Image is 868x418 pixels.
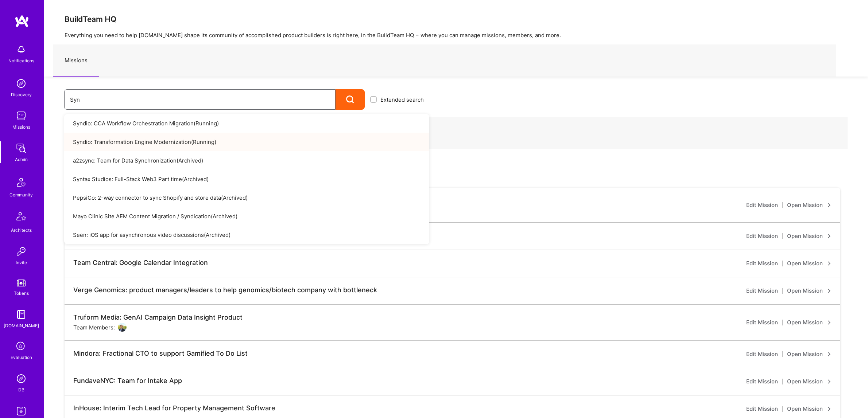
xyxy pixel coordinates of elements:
[14,307,28,322] img: guide book
[9,191,33,199] div: Community
[14,340,28,353] i: icon SelectionTeam
[746,259,778,268] a: Edit Mission
[12,123,30,131] div: Missions
[64,151,429,170] a: a2zsync: Team for Data Synchronization(Archived)
[746,405,778,413] a: Edit Mission
[11,226,32,234] div: Architects
[746,232,778,241] a: Edit Mission
[746,377,778,386] a: Edit Mission
[787,286,832,295] a: Open Mission
[64,133,429,151] a: Syndio: Transformation Engine Modernization(Running)
[15,156,28,163] div: Admin
[11,353,32,361] div: Evaluation
[827,261,832,266] i: icon ArrowRight
[827,234,832,238] i: icon ArrowRight
[73,259,208,267] div: Team Central: Google Calendar Integration
[53,45,99,77] a: Missions
[118,323,127,332] img: User Avatar
[746,318,778,327] a: Edit Mission
[14,371,28,386] img: Admin Search
[827,407,832,411] i: icon ArrowRight
[12,209,30,226] img: Architects
[11,91,32,98] div: Discovery
[65,31,848,39] p: Everything you need to help [DOMAIN_NAME] shape its community of accomplished product builders is...
[64,170,429,188] a: Syntax Studios: Full-Stack Web3 Part time(Archived)
[746,286,778,295] a: Edit Mission
[746,201,778,210] a: Edit Mission
[827,379,832,384] i: icon ArrowRight
[73,404,275,412] div: InHouse: Interim Tech Lead for Property Management Software
[14,76,28,91] img: discovery
[787,318,832,327] a: Open Mission
[14,244,28,259] img: Invite
[15,15,29,28] img: logo
[73,349,248,358] div: Mindora: Fractional CTO to support Gamified To Do List
[827,289,832,293] i: icon ArrowRight
[827,320,832,325] i: icon ArrowRight
[787,405,832,413] a: Open Mission
[64,226,429,244] a: Seen: iOS app for asynchronous video discussions(Archived)
[73,313,243,321] div: Truform Media: GenAI Campaign Data Insight Product
[827,352,832,356] i: icon ArrowRight
[380,96,424,103] span: Extended search
[64,207,429,226] a: Mayo Clinic Site AEM Content Migration / Syndication(Archived)
[17,280,26,286] img: tokens
[18,386,24,394] div: DB
[787,201,832,210] a: Open Mission
[73,323,127,332] div: Team Members:
[8,57,34,65] div: Notifications
[16,259,27,266] div: Invite
[14,109,28,123] img: teamwork
[4,322,39,329] div: [DOMAIN_NAME]
[64,114,429,133] a: Syndio: CCA Workflow Orchestration Migration(Running)
[787,232,832,241] a: Open Mission
[73,377,182,385] div: FundaveNYC: Team for Intake App
[14,289,29,297] div: Tokens
[73,286,377,294] div: Verge Genomics: product managers/leaders to help genomics/biotech company with bottleneck
[65,171,848,180] h3: Created missions
[65,15,848,24] h3: BuildTeam HQ
[14,42,28,57] img: bell
[64,188,429,207] a: PepsiCo: 2-way connector to sync Shopify and store data(Archived)
[14,141,28,156] img: admin teamwork
[787,350,832,359] a: Open Mission
[787,377,832,386] a: Open Mission
[746,350,778,359] a: Edit Mission
[12,173,30,191] img: Community
[827,203,832,207] i: icon ArrowRight
[787,259,832,268] a: Open Mission
[70,90,330,109] input: What type of mission are you looking for?
[346,95,354,104] i: icon Search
